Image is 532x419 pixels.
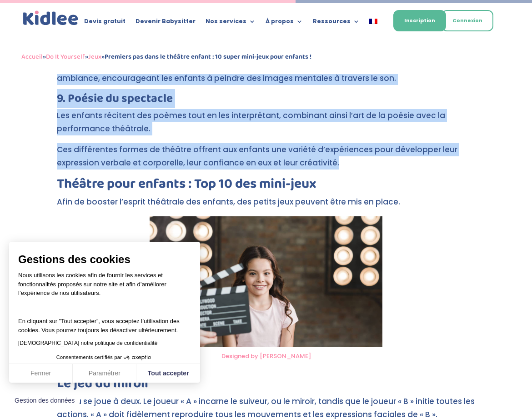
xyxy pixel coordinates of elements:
[105,51,311,62] strong: Premiers pas dans le théâtre enfant : 10 super mini-jeux pour enfants !
[21,51,311,62] span: » » »
[57,377,475,395] h2: Le jeu du miroir
[18,271,191,304] p: Nous utilisons les cookies afin de fournir les services et fonctionnalités proposés sur notre sit...
[88,51,101,62] a: Jeux
[52,352,157,364] button: Consentements certifiés par
[57,59,475,93] p: Cette activité est identique au théâtre du lecteur, mais avec l’ajout d’effets sonores pour créer...
[206,18,256,28] a: Nos services
[369,19,377,24] img: Français
[73,364,136,383] button: Paramétrer
[266,18,303,28] a: À propos
[18,308,191,335] p: En cliquant sur ”Tout accepter”, vous acceptez l’utilisation des cookies. Vous pourrez toujours l...
[57,195,475,216] p: Afin de booster l’esprit théâtrale des enfants, des petits jeux peuvent être mis en place.
[57,93,475,109] h3: 9. Poésie du spectacle
[313,18,360,28] a: Ressources
[9,364,73,383] button: Fermer
[57,109,475,143] p: Les enfants récitent des poèmes tout en les interprétant, combinant ainsi l’art de la poésie avec...
[221,352,311,360] a: Designed by [PERSON_NAME]
[18,340,157,346] a: [DEMOGRAPHIC_DATA] notre politique de confidentialité
[18,253,191,266] span: Gestions des cookies
[124,344,151,371] svg: Axeptio
[57,143,475,177] p: Ces différentes formes de théâtre offrent aux enfants une variété d’expériences pour développer l...
[46,51,85,62] a: Do It Yourself
[150,216,382,347] img: Preparation fille pour jouer dans théâtre enfants
[393,10,446,31] a: Inscription
[57,177,475,195] h2: Théâtre pour enfants : Top 10 des mini-jeux
[56,355,122,360] span: Consentements certifiés par
[15,397,75,405] span: Gestion des données
[136,18,196,28] a: Devenir Babysitter
[21,9,80,27] img: logo_kidlee_bleu
[84,18,125,28] a: Devis gratuit
[21,9,80,27] a: Kidlee Logo
[442,10,493,31] a: Connexion
[9,391,80,410] button: Fermer le widget sans consentement
[21,51,43,62] a: Accueil
[136,364,200,383] button: Tout accepter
